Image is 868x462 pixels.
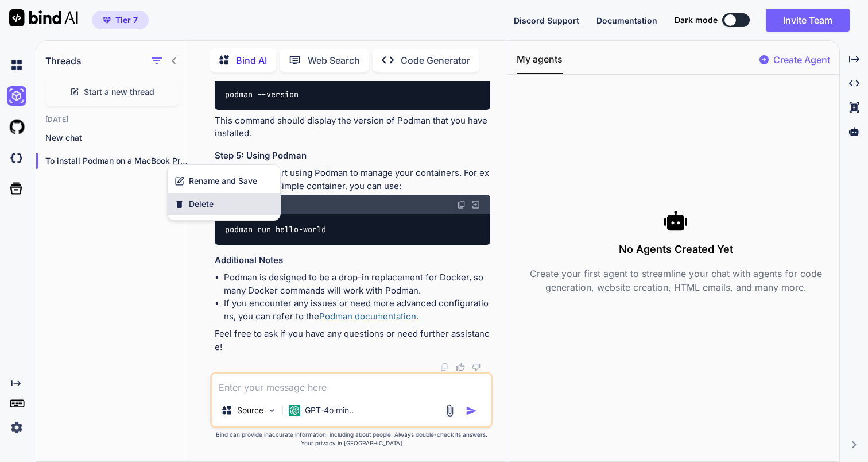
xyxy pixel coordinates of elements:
[440,363,449,372] img: copy
[675,14,718,26] span: Dark mode
[596,14,657,26] button: Documentation
[9,9,78,26] img: Bind AI
[215,149,490,163] h3: Step 5: Using Podman
[471,199,481,210] img: Open in Browser
[472,363,481,372] img: dislike
[237,405,263,416] p: Source
[224,297,490,323] li: If you encounter any issues or need more advanced configurations, you can refer to the .
[189,175,257,187] span: Rename and Save
[189,198,214,210] span: Delete
[215,254,490,267] h3: Additional Notes
[766,9,850,32] button: Invite Team
[215,167,490,192] p: You can now start using Podman to manage your containers. For example, to run a simple container,...
[210,430,493,448] p: Bind can provide inaccurate information, including about people. Always double-check its answers....
[224,224,327,236] code: podman run hello-world
[215,114,490,140] p: This command should display the version of Podman that you have installed.
[267,406,277,415] img: Pick Models
[215,328,490,353] p: Feel free to ask if you have any questions or need further assistance!
[92,11,149,29] button: premiumTier 7
[224,271,490,297] li: Podman is designed to be a drop-in replacement for Docker, so many Docker commands will work with...
[308,53,360,67] p: Web Search
[224,88,299,101] code: podman --version
[45,132,188,144] p: New chat
[7,148,26,168] img: darkCloudIdeIcon
[517,52,563,74] button: My agents
[7,418,26,437] img: settings
[773,53,830,67] p: Create Agent
[514,14,579,26] button: Discord Support
[466,405,477,417] img: icon
[514,16,579,25] span: Discord Support
[45,54,82,68] h1: Threads
[103,17,111,24] img: premium
[443,404,456,417] img: attachment
[456,363,465,372] img: like
[45,155,188,167] p: To install Podman on a MacBook Pro...
[36,115,188,124] h2: [DATE]
[457,200,466,209] img: copy
[517,241,835,257] h3: No Agents Created Yet
[596,16,657,25] span: Documentation
[7,86,26,106] img: ai-studio
[236,53,267,67] p: Bind AI
[517,267,835,294] p: Create your first agent to streamline your chat with agents for code generation, website creation...
[115,14,138,26] span: Tier 7
[319,311,416,322] a: Podman documentation
[168,170,280,192] button: Rename and Save
[289,405,300,416] img: GPT-4o mini
[7,55,26,75] img: chat
[305,405,354,416] p: GPT-4o min..
[401,53,470,67] p: Code Generator
[7,117,26,137] img: githubLight
[84,86,154,98] span: Start a new thread
[168,192,280,215] button: Delete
